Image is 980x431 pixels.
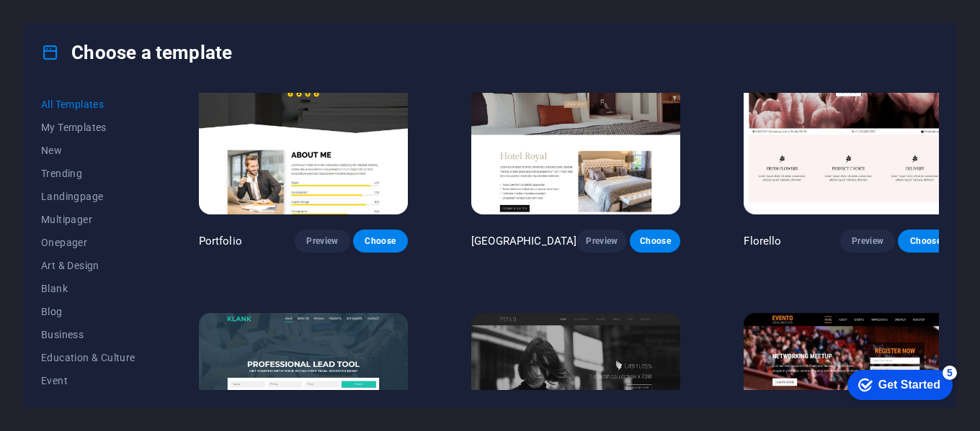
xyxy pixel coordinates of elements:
[41,99,135,110] span: All Templates
[471,22,680,215] img: Hotel Royal
[41,231,135,254] button: Onepager
[630,230,680,253] button: Choose
[41,346,135,369] button: Education & Culture
[41,145,135,156] span: New
[41,329,135,340] span: Business
[41,237,135,248] span: Onepager
[199,234,242,248] p: Portfolio
[295,230,349,253] button: Preview
[41,260,135,271] span: Art & Design
[199,22,408,215] img: Portfolio
[909,235,941,247] span: Choose
[41,139,135,162] button: New
[43,16,104,29] div: Get Started
[852,235,883,247] span: Preview
[641,235,669,247] span: Choose
[365,235,396,247] span: Choose
[41,185,135,208] button: Landingpage
[41,214,135,225] span: Multipager
[107,3,121,17] div: 5
[41,323,135,346] button: Business
[41,168,135,179] span: Trending
[41,375,135,386] span: Event
[41,93,135,116] button: All Templates
[41,41,232,64] h4: Choose a template
[41,116,135,139] button: My Templates
[588,235,615,247] span: Preview
[744,22,953,215] img: Florello
[41,283,135,294] span: Blank
[41,162,135,185] button: Trending
[41,254,135,277] button: Art & Design
[41,369,135,392] button: Event
[41,122,135,133] span: My Templates
[41,277,135,300] button: Blank
[41,306,135,317] span: Blog
[41,300,135,323] button: Blog
[12,7,117,37] div: Get Started 5 items remaining, 0% complete
[353,230,408,253] button: Choose
[41,208,135,231] button: Multipager
[41,352,135,363] span: Education & Culture
[41,191,135,202] span: Landingpage
[898,230,953,253] button: Choose
[744,234,781,248] p: Florello
[840,230,895,253] button: Preview
[576,230,627,253] button: Preview
[306,235,338,247] span: Preview
[471,234,576,248] p: [GEOGRAPHIC_DATA]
